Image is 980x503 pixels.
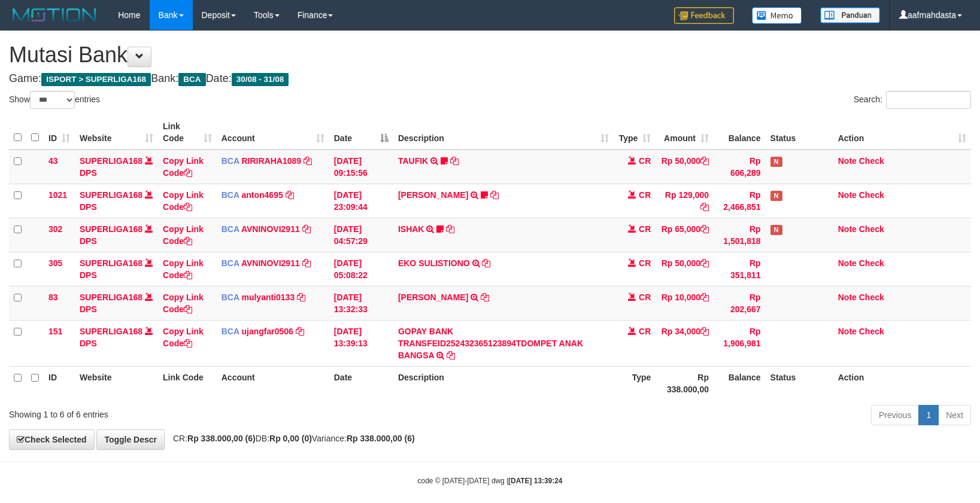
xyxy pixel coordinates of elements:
h4: Game: Bank: Date: [9,73,971,85]
a: SUPERLIGA168 [80,258,142,268]
a: TAUFIK [398,156,428,166]
a: Copy ujangfar0506 to clipboard [296,327,304,336]
a: SUPERLIGA168 [80,156,142,166]
span: Has Note [770,157,782,167]
td: Rp 1,501,818 [714,218,766,252]
a: Previous [871,405,919,425]
span: BCA [222,258,239,268]
a: Next [938,405,971,425]
label: Show entries [9,91,100,109]
a: RIRIRAHA1089 [241,156,301,166]
span: CR [639,258,651,268]
a: Check [859,258,884,268]
td: [DATE] 13:39:13 [329,320,393,366]
a: Note [838,156,857,166]
td: [DATE] 05:08:22 [329,252,393,286]
a: Toggle Descr [96,429,165,450]
a: mulyanti0133 [241,292,295,302]
a: Copy SRI BASUKI to clipboard [490,190,499,200]
strong: Rp 338.000,00 (6) [187,434,256,443]
a: GOPAY BANK TRANSFEID252432365123894TDOMPET ANAK BANGSA [398,327,583,360]
img: MOTION_logo.png [9,6,100,24]
th: Website [75,366,158,400]
a: Copy TAUFIK to clipboard [450,156,459,166]
a: ujangfar0506 [241,327,293,336]
th: Status [766,115,833,150]
a: Copy Link Code [163,292,204,314]
th: Account: activate to sort column ascending [217,115,329,150]
span: BCA [222,224,239,234]
span: Has Note [770,191,782,201]
a: 1 [918,405,939,425]
a: Copy ISHAK to clipboard [446,224,454,234]
td: Rp 351,811 [714,252,766,286]
th: Account [217,366,329,400]
a: Note [838,258,857,268]
span: CR [639,190,651,200]
a: ISHAK [398,224,424,234]
a: Copy EKO SULISTIONO to clipboard [482,258,490,268]
a: Copy Rp 65,000 to clipboard [700,224,709,234]
a: Copy SULTAN HUSEN to clipboard [481,292,489,302]
td: Rp 65,000 [656,218,714,252]
span: 83 [48,292,58,302]
a: [PERSON_NAME] [398,292,468,302]
strong: Rp 338.000,00 (6) [347,434,415,443]
a: AVNINOVI2911 [241,258,300,268]
span: 1021 [48,190,67,200]
td: [DATE] 23:09:44 [329,184,393,218]
th: Action [833,366,971,400]
a: Copy Rp 129,000 to clipboard [700,202,709,212]
a: AVNINOVI2911 [241,224,300,234]
td: DPS [75,150,158,184]
a: SUPERLIGA168 [80,327,142,336]
a: Note [838,224,857,234]
th: Link Code [158,366,217,400]
th: Description [393,366,614,400]
div: Showing 1 to 6 of 6 entries [9,404,399,420]
input: Search: [886,91,971,109]
a: Copy Link Code [163,327,204,348]
td: [DATE] 04:57:29 [329,218,393,252]
td: DPS [75,252,158,286]
th: Date: activate to sort column descending [329,115,393,150]
a: Check [859,156,884,166]
th: Status [766,366,833,400]
td: Rp 50,000 [656,150,714,184]
a: Copy GOPAY BANK TRANSFEID252432365123894TDOMPET ANAK BANGSA to clipboard [447,350,455,360]
a: anton4695 [241,190,283,200]
a: Check [859,190,884,200]
span: BCA [222,327,239,336]
th: Description: activate to sort column ascending [393,115,614,150]
strong: [DATE] 13:39:24 [508,477,562,485]
td: Rp 606,289 [714,150,766,184]
img: Button%20Memo.svg [752,7,802,24]
th: Link Code: activate to sort column ascending [158,115,217,150]
span: BCA [178,73,205,86]
span: CR [639,327,651,336]
a: SUPERLIGA168 [80,292,142,302]
td: [DATE] 09:15:56 [329,150,393,184]
span: CR: DB: Variance: [167,434,415,443]
th: Date [329,366,393,400]
th: Action: activate to sort column ascending [833,115,971,150]
span: CR [639,156,651,166]
a: Copy RIRIRAHA1089 to clipboard [304,156,312,166]
a: Check [859,292,884,302]
th: Type [614,366,656,400]
a: Copy Link Code [163,224,204,246]
td: DPS [75,218,158,252]
a: Copy mulyanti0133 to clipboard [297,292,305,302]
a: Copy AVNINOVI2911 to clipboard [302,224,311,234]
a: Copy anton4695 to clipboard [286,190,294,200]
td: Rp 202,667 [714,286,766,320]
a: Copy AVNINOVI2911 to clipboard [302,258,311,268]
a: Check [859,327,884,336]
td: Rp 50,000 [656,252,714,286]
td: Rp 2,466,851 [714,184,766,218]
a: Copy Rp 10,000 to clipboard [700,292,709,302]
span: CR [639,224,651,234]
a: Copy Link Code [163,190,204,212]
span: BCA [222,156,239,166]
h1: Mutasi Bank [9,43,971,67]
